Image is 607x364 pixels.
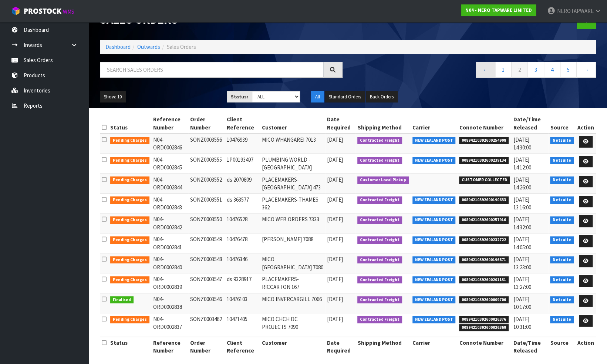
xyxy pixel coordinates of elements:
[110,216,149,224] span: Pending Charges
[465,7,532,13] strong: N04 - NERO TAPWARE LIMITED
[357,316,402,323] span: Contracted Freight
[225,273,260,293] td: ds 9328917
[550,296,574,304] span: Netsuite
[513,176,531,191] span: [DATE] 14:26:00
[260,134,325,154] td: MICO WHANGAREI 7013
[548,114,576,134] th: Source
[357,236,402,244] span: Contracted Freight
[550,236,574,244] span: Netsuite
[110,316,149,323] span: Pending Charges
[357,296,402,304] span: Contracted Freight
[412,316,456,323] span: NEW ZEALAND POST
[225,293,260,313] td: 10476103
[188,154,225,173] td: SONZ0003555
[225,114,260,134] th: Client Reference
[327,136,343,143] span: [DATE]
[225,134,260,154] td: 10476939
[167,43,196,50] span: Sales Orders
[225,313,260,337] td: 10471405
[550,276,574,284] span: Netsuite
[110,157,149,164] span: Pending Charges
[108,337,151,356] th: Status
[457,114,512,134] th: Connote Number
[411,337,458,356] th: Carrier
[188,233,225,253] td: SONZ0003549
[576,337,596,356] th: Action
[560,62,577,78] a: 5
[151,193,189,213] td: N04-ORD0002843
[110,236,149,244] span: Pending Charges
[327,276,343,283] span: [DATE]
[550,157,574,164] span: Netsuite
[357,176,409,184] span: Customer Local Pickup
[550,216,574,224] span: Netsuite
[108,114,151,134] th: Status
[231,94,248,100] strong: Status:
[513,256,531,270] span: [DATE] 13:23:00
[260,337,325,356] th: Customer
[357,276,402,284] span: Contracted Freight
[576,62,596,78] a: →
[355,337,411,356] th: Shipping Method
[513,136,531,151] span: [DATE] 14:30:00
[412,216,456,224] span: NEW ZEALAND POST
[512,114,549,134] th: Date/Time Released
[513,156,531,171] span: [DATE] 14:12:00
[110,176,149,184] span: Pending Charges
[459,216,509,224] span: 00894210392600257916
[151,173,189,193] td: N04-ORD0002844
[459,296,509,304] span: 00894210392600009706
[527,62,544,78] a: 3
[459,157,509,164] span: 00894210392600239134
[110,276,149,284] span: Pending Charges
[513,236,531,250] span: [DATE] 14:05:00
[576,114,596,134] th: Action
[327,156,343,163] span: [DATE]
[225,193,260,213] td: ds 363577
[357,157,402,164] span: Contracted Freight
[550,176,574,184] span: Netsuite
[260,273,325,293] td: PLACEMAKERS-RICCARTON 167
[225,337,260,356] th: Client Reference
[188,114,225,134] th: Order Number
[513,216,531,230] span: [DATE] 14:32:00
[110,196,149,204] span: Pending Charges
[327,296,343,303] span: [DATE]
[357,216,402,224] span: Contracted Freight
[357,196,402,204] span: Contracted Freight
[188,213,225,233] td: SONZ0003550
[412,296,456,304] span: NEW ZEALAND POST
[357,256,402,264] span: Contracted Freight
[110,256,149,264] span: Pending Charges
[137,43,160,50] a: Outwards
[260,114,325,134] th: Customer
[325,91,365,103] button: Standard Orders
[513,196,531,211] span: [DATE] 13:16:00
[188,134,225,154] td: SONZ0003556
[459,137,509,144] span: 00894210392600254908
[260,253,325,273] td: MICO [GEOGRAPHIC_DATA] 7080
[412,236,456,244] span: NEW ZEALAND POST
[459,176,510,184] span: CUSTOMER COLLECTED
[357,137,402,144] span: Contracted Freight
[459,256,509,264] span: 00894210392600196871
[459,196,509,204] span: 00894210392600190633
[550,196,574,204] span: Netsuite
[327,176,343,183] span: [DATE]
[327,236,343,243] span: [DATE]
[63,8,74,15] small: WMS
[513,276,531,290] span: [DATE] 13:27:00
[459,324,509,331] span: 00894210392600026369
[411,114,458,134] th: Carrier
[412,256,456,264] span: NEW ZEALAND POST
[550,316,574,323] span: Netsuite
[151,134,189,154] td: N04-ORD0002846
[325,337,356,356] th: Date Required
[225,213,260,233] td: 10476528
[100,91,126,103] button: Show: 10
[550,256,574,264] span: Netsuite
[225,253,260,273] td: 10476346
[151,154,189,173] td: N04-ORD0002845
[225,233,260,253] td: 10476478
[459,236,509,244] span: 00894210392600232722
